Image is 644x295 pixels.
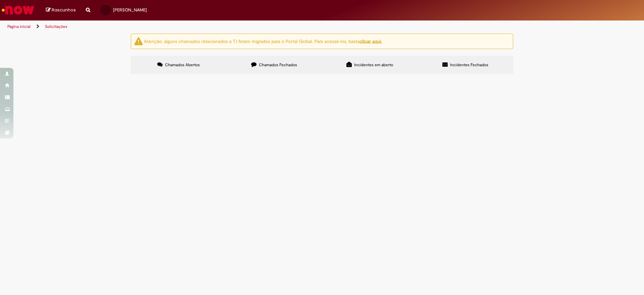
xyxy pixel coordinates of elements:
[46,7,76,13] a: Rascunhos
[52,7,76,13] span: Rascunhos
[7,24,31,29] a: Página inicial
[165,62,200,68] span: Chamados Abertos
[450,62,488,68] span: Incidentes Fechados
[45,24,67,29] a: Solicitações
[259,62,297,68] span: Chamados Fechados
[354,62,393,68] span: Incidentes em aberto
[144,38,382,44] ng-bind-html: Atenção: alguns chamados relacionados a T.I foram migrados para o Portal Global. Para acessá-los,...
[113,7,147,13] span: [PERSON_NAME]
[360,38,382,44] a: clicar aqui.
[1,3,35,17] img: ServiceNow
[5,20,424,33] ul: Trilhas de página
